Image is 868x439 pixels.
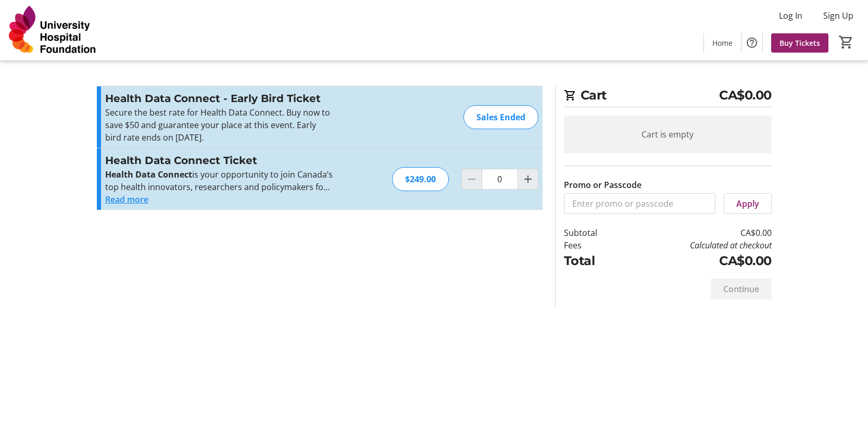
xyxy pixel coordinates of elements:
button: Help [741,32,762,53]
img: University Hospital Foundation's Logo [6,4,99,56]
a: Buy Tickets [771,33,828,53]
h3: Health Data Connect - Early Bird Ticket [105,91,333,106]
td: Total [564,252,624,270]
span: Apply [736,197,759,210]
div: Sales Ended [463,105,538,129]
span: CA$0.00 [719,86,772,105]
button: Cart [837,33,856,52]
td: Fees [564,239,624,252]
button: Apply [724,193,772,214]
a: Home [704,33,741,53]
span: Home [712,37,733,48]
input: Health Data Connect Ticket Quantity [482,169,518,190]
span: Buy Tickets [779,37,820,48]
button: Read more [105,193,148,206]
div: Cart is empty [564,116,772,153]
button: Sign Up [815,7,862,24]
h3: Health Data Connect Ticket [105,153,333,168]
div: $249.00 [392,167,449,191]
span: Sign Up [823,9,853,22]
td: Calculated at checkout [624,239,771,252]
td: Subtotal [564,227,624,239]
td: CA$0.00 [624,227,771,239]
p: is your opportunity to join Canada’s top health innovators, researchers and policymakers for a fu... [105,168,333,193]
input: Enter promo or passcode [564,193,715,214]
button: Increment by one [518,169,538,189]
td: CA$0.00 [624,252,771,270]
span: Log In [779,9,802,22]
button: Log In [771,7,811,24]
strong: Health Data Connect [105,169,192,180]
p: Secure the best rate for Health Data Connect. Buy now to save $50 and guarantee your place at thi... [105,106,333,144]
label: Promo or Passcode [564,179,641,191]
h2: Cart [564,86,772,107]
